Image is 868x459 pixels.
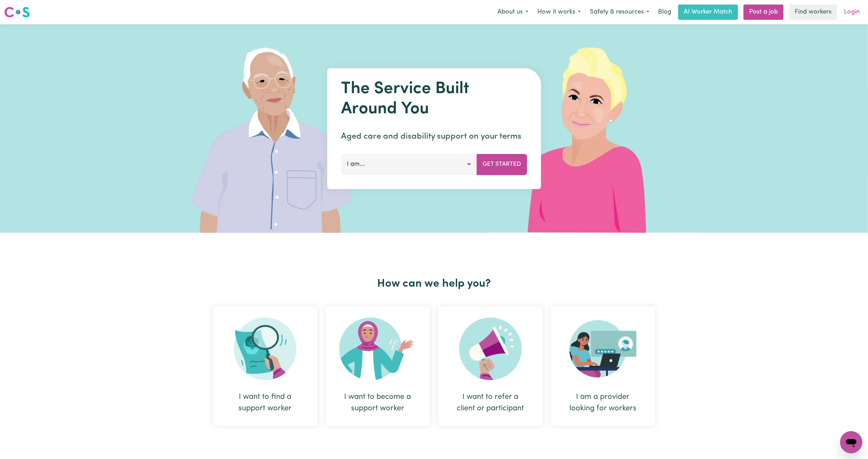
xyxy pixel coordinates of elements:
[234,318,297,380] img: Search
[840,5,864,20] a: Login
[342,391,413,414] div: I want to become a support worker
[213,306,317,426] div: I want to find a support worker
[477,154,527,175] button: Get Started
[840,431,862,453] iframe: Button to launch messaging window, conversation in progress
[341,154,477,175] button: I am...
[654,5,675,20] a: Blog
[4,6,30,18] img: Careseekers logo
[339,318,416,380] img: Become Worker
[585,5,654,19] button: Safety & resources
[789,5,837,20] a: Find workers
[568,391,639,414] div: I am a provider looking for workers
[678,5,738,20] a: AI Worker Match
[230,391,301,414] div: I want to find a support worker
[209,277,659,290] h2: How can we help you?
[569,318,637,380] img: Provider
[4,4,30,20] a: Careseekers logo
[551,306,655,426] div: I am a provider looking for workers
[459,318,522,380] img: Refer
[438,306,543,426] div: I want to refer a client or participant
[455,391,526,414] div: I want to refer a client or participant
[326,306,430,426] div: I want to become a support worker
[744,5,784,20] a: Post a job
[341,130,527,143] p: Aged care and disability support on your terms
[533,5,585,19] button: How it works
[493,5,533,19] button: About us
[341,79,527,119] h1: The Service Built Around You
